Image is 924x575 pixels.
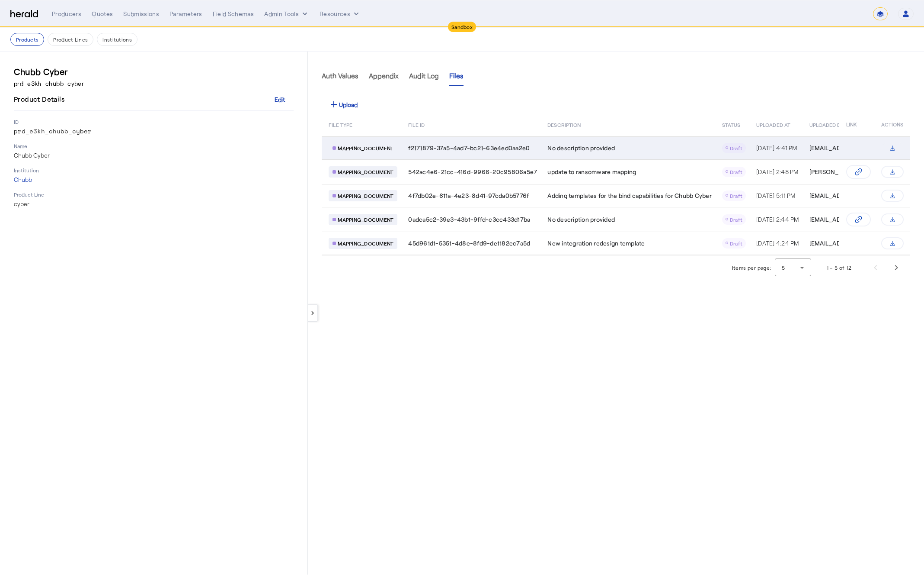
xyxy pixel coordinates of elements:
[408,191,529,200] span: 4f7db02e-611a-4e23-8d41-97cda0b5776f
[756,120,790,129] span: UPLOADED AT
[756,168,799,175] span: [DATE] 2:48 PM
[827,263,851,272] div: 1 – 5 of 12
[338,168,393,175] span: MAPPING_DOCUMENT
[275,95,285,104] div: Edit
[14,127,294,136] p: prd_e3kh_chubb_cyber
[730,216,742,223] span: Draft
[322,65,358,86] a: Auth Values
[547,144,615,152] span: No description provided
[14,79,294,88] p: prd_e3kh_chubb_cyber
[169,10,202,18] div: Parameters
[809,191,910,200] span: [EMAIL_ADDRESS][DOMAIN_NAME]
[264,10,309,18] button: internal dropdown menu
[338,192,393,199] span: MAPPING_DOCUMENT
[756,239,799,247] span: [DATE] 4:24 PM
[10,33,44,46] button: Products
[547,120,581,129] span: DESCRIPTION
[10,10,38,18] img: Herald Logo
[547,215,615,224] span: No description provided
[449,72,464,79] span: Files
[408,215,530,224] span: 0adca5c2-39e3-43b1-9ffd-c3cc433d17ba
[449,65,464,86] a: Files
[547,168,636,176] span: update to ransomware mapping
[92,10,113,18] div: Quotes
[756,144,797,152] span: [DATE] 4:41 PM
[839,112,874,136] th: Link
[14,175,294,184] p: Chubb
[320,10,361,18] button: Resources dropdown menu
[123,10,159,18] div: Submissions
[886,257,907,278] button: Next page
[213,10,254,18] div: Field Schemas
[756,192,796,199] span: [DATE] 5:11 PM
[408,120,425,129] span: FILE ID
[329,99,358,110] div: Upload
[809,239,910,248] span: [EMAIL_ADDRESS][DOMAIN_NAME]
[448,22,476,32] div: Sandbox
[369,72,399,79] span: Appendix
[722,120,741,129] span: STATUS
[48,33,93,46] button: Product Lines
[266,91,294,107] button: Edit
[338,240,393,247] span: MAPPING_DOCUMENT
[338,145,393,152] span: MAPPING_DOCUMENT
[338,216,393,223] span: MAPPING_DOCUMENT
[14,94,68,104] h4: Product Details
[14,142,294,149] p: Name
[547,239,645,248] span: New integration redesign template
[408,239,530,248] span: 45d961d1-5351-4d8e-8fd9-de1182ec7a5d
[730,145,742,151] span: Draft
[732,263,771,272] div: Items per page:
[730,193,742,199] span: Draft
[369,65,399,86] a: Appendix
[52,10,81,18] div: Producers
[14,200,294,208] p: cyber
[329,99,339,110] mat-icon: add
[329,120,352,129] span: FILE TYPE
[874,112,910,136] th: Actions
[809,215,910,224] span: [EMAIL_ADDRESS][DOMAIN_NAME]
[730,240,742,246] span: Draft
[322,72,358,79] span: Auth Values
[14,191,294,198] p: Product Line
[322,97,364,112] button: Upload
[97,33,137,46] button: Institutions
[809,120,844,129] span: UPLOADED BY
[14,65,294,78] h3: Chubb Cyber
[782,265,785,271] span: 5
[14,151,294,160] p: Chubb Cyber
[14,118,294,125] p: ID
[409,65,439,86] a: Audit Log
[14,167,294,174] p: Institution
[756,216,799,223] span: [DATE] 2:44 PM
[809,144,910,152] span: [EMAIL_ADDRESS][DOMAIN_NAME]
[409,72,439,79] span: Audit Log
[309,309,317,317] mat-icon: keyboard_arrow_left
[730,169,742,175] span: Draft
[547,191,712,200] span: Adding templates for the bind capabilities for Chubb Cyber
[408,144,530,152] span: f2171879-37a5-4ad7-bc21-63e4ed0aa2e0
[408,168,537,176] span: 542ac4e6-21cc-416d-9966-20c95806a5e7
